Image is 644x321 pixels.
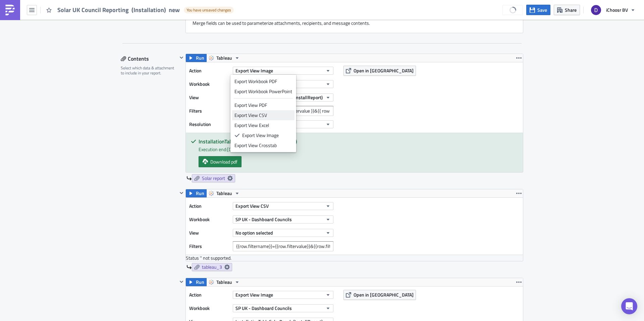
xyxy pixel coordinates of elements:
span: Download pdf [210,158,237,165]
span: You have unsaved changes [186,7,231,13]
button: Share [554,5,580,15]
span: tableau_3 [202,264,222,270]
p: - Overview installations Retrofit Battery (.csv) [3,32,320,38]
button: Tableau [206,54,242,62]
p: If you have any questions please contact your iChoosr Relationship Manager. [3,40,320,45]
label: Workbook [189,79,229,89]
input: Filter1=Value1&... [233,241,333,251]
button: Tableau [206,189,242,197]
span: Tableau [216,54,232,62]
div: Export Workbook PowerPoint [234,88,292,95]
label: Workbook [189,303,229,313]
div: Export View Excel [234,122,292,129]
a: Solar report [192,174,235,182]
div: Export View Image [242,132,292,139]
label: View [189,92,229,103]
button: Tableau [206,278,242,286]
p: Hi, [3,3,320,8]
a: Download pdf [199,156,241,167]
label: Filters [189,106,229,116]
button: No option selected [233,229,333,237]
label: Filters [189,241,229,251]
span: Open in [GEOGRAPHIC_DATA] [354,291,414,298]
button: iChoosr BV [587,3,639,17]
span: SP UK - Dashboard Councils [235,305,292,312]
button: Run [186,189,207,197]
button: Run [186,54,207,62]
button: Save [526,5,550,15]
div: Execution end: [DATE] 14:33:51 [199,146,518,153]
span: SP UK - Dashboard Councils [235,216,292,223]
body: Rich Text Area. Press ALT-0 for help. [3,3,320,165]
span: Open in [GEOGRAPHIC_DATA] [354,67,414,74]
label: Workbook [189,214,229,224]
div: Export View CSV [234,112,292,119]
button: Hide content [177,54,185,62]
div: Contents [121,54,177,64]
img: Avatar [590,4,602,16]
span: Solar UK Council Reporting (Installation) new [57,6,180,14]
div: Select which data & attachment to include in your report. [121,65,177,76]
span: iChoosr BV [606,6,628,13]
span: Solar report [202,175,225,181]
p: - Overview installations Solar Panels (.csv) [3,25,320,30]
h5: InstallationTableSolarPanels(InstallReport) [199,139,518,144]
p: Best wishes, [3,54,320,60]
button: Export View CSV [233,202,333,210]
label: View [189,228,229,238]
label: Resolution [189,119,229,129]
button: SP UK - Dashboard Councils [233,215,333,223]
button: SP UK - Dashboard Councils [233,304,333,312]
span: Export View Image [235,67,273,74]
span: No option selected [235,229,273,236]
span: Share [565,6,577,13]
button: Export View Image [233,291,333,299]
span: Tableau [216,189,232,197]
div: Export View PDF [234,102,292,109]
span: Run [196,54,204,62]
label: Action [189,201,229,211]
div: Export View Crosstab [234,142,292,149]
p: This email contains the following attachment: [3,17,320,23]
div: Open Intercom Messenger [621,298,637,314]
div: Status ' ' not supported. [186,255,523,261]
div: Merge fields can be used to parameterize attachments, recipients, and message contents. [193,20,516,26]
label: Action [189,66,229,76]
span: Run [196,189,204,197]
label: Action [189,290,229,300]
span: Export View Image [235,291,273,298]
span: Tableau [216,278,232,286]
button: Open in [GEOGRAPHIC_DATA] [343,290,416,300]
button: Open in [GEOGRAPHIC_DATA] [343,66,416,76]
span: Save [537,6,547,13]
a: tableau_3 [192,263,232,271]
button: Run [186,278,207,286]
button: Hide content [177,189,185,197]
span: Run [196,278,204,286]
span: Export View CSV [235,202,269,209]
img: PushMetrics [5,5,15,15]
button: Export View Image [233,67,333,75]
p: Please see attached for your weekly Solar Together installation report. [3,10,320,15]
div: Export Workbook PDF [234,78,292,85]
button: Hide content [177,278,185,286]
